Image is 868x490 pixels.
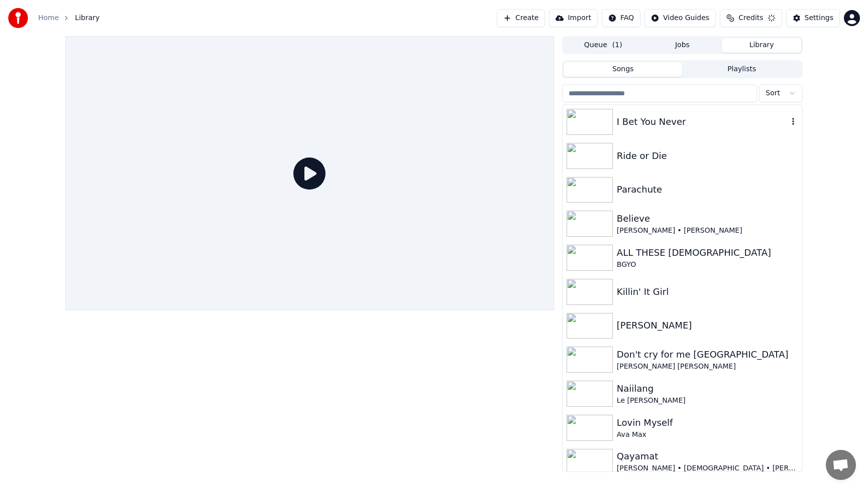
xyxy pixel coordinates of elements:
button: Credits [720,9,782,27]
button: Settings [786,9,840,27]
nav: breadcrumb [38,13,99,23]
button: FAQ [602,9,640,27]
span: Credits [738,13,763,23]
button: Queue [564,38,643,53]
span: ( 1 ) [612,40,622,50]
div: BGYO [617,260,798,270]
div: [PERSON_NAME] [PERSON_NAME] [617,362,798,372]
button: Jobs [643,38,722,53]
div: Lovin Myself [617,416,798,430]
button: Songs [564,62,683,77]
button: Import [549,9,597,27]
button: Video Guides [644,9,716,27]
div: Killin' It Girl [617,285,798,299]
div: Believe [617,212,798,226]
a: Open chat [826,450,856,480]
button: Playlists [682,62,801,77]
div: Le [PERSON_NAME] [617,396,798,406]
div: Ride or Die [617,149,798,163]
div: Don't cry for me [GEOGRAPHIC_DATA] [617,348,798,362]
div: ALL THESE [DEMOGRAPHIC_DATA] [617,246,798,260]
div: Qayamat [617,449,798,463]
div: [PERSON_NAME] • [PERSON_NAME] [617,226,798,236]
img: youka [8,8,28,28]
button: Create [497,9,546,27]
div: I Bet You Never [617,115,788,129]
div: [PERSON_NAME] • [DEMOGRAPHIC_DATA] • [PERSON_NAME] • [PERSON_NAME] • [GEOGRAPHIC_DATA] • [PERSON_... [617,463,798,473]
div: Settings [805,13,833,23]
div: [PERSON_NAME] [617,318,798,333]
div: Parachute [617,183,798,197]
span: Library [75,13,99,23]
a: Home [38,13,59,23]
div: Naiilang [617,382,798,396]
button: Library [722,38,801,53]
div: Ava Max [617,430,798,440]
span: Sort [766,88,780,98]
